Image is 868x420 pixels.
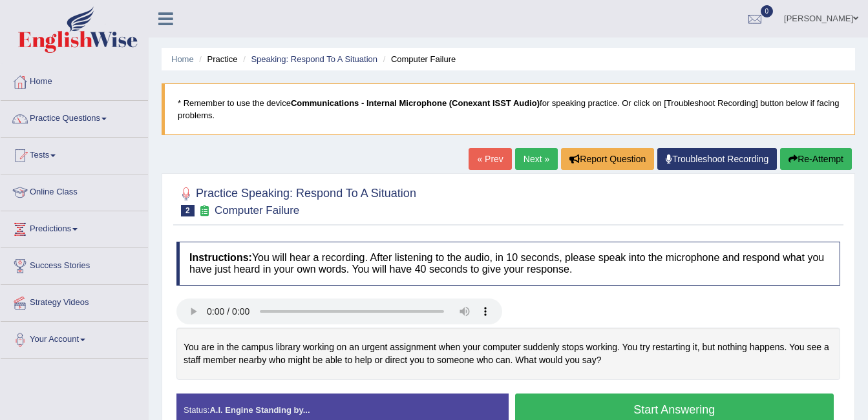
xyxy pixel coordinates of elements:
[561,148,654,170] button: Report Question
[162,83,855,135] blockquote: * Remember to use the device for speaking practice. Or click on [Troubleshoot Recording] button b...
[176,328,840,380] div: You are in the campus library working on an urgent assignment when your computer suddenly stops w...
[1,64,148,96] a: Home
[176,242,840,285] h4: You will hear a recording. After listening to the audio, in 10 seconds, please speak into the mic...
[176,184,416,216] h2: Practice Speaking: Respond To A Situation
[209,405,310,415] strong: A.I. Engine Standing by...
[251,54,377,64] a: Speaking: Respond To A Situation
[657,148,777,170] a: Troubleshoot Recording
[1,211,148,244] a: Predictions
[1,101,148,133] a: Practice Questions
[1,322,148,354] a: Your Account
[515,148,558,170] a: Next »
[171,54,194,64] a: Home
[215,204,299,216] small: Computer Failure
[1,248,148,280] a: Success Stories
[1,138,148,170] a: Tests
[1,285,148,317] a: Strategy Videos
[761,5,774,17] span: 0
[380,53,456,65] li: Computer Failure
[291,98,540,108] b: Communications - Internal Microphone (Conexant ISST Audio)
[1,174,148,207] a: Online Class
[198,205,211,217] small: Exam occurring question
[181,205,195,216] span: 2
[189,252,252,263] b: Instructions:
[196,53,237,65] li: Practice
[780,148,852,170] button: Re-Attempt
[469,148,511,170] a: « Prev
